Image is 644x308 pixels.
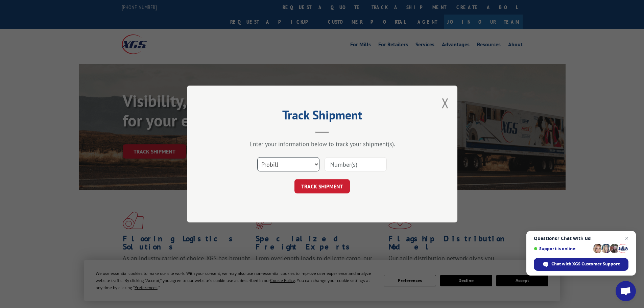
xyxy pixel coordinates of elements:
[325,157,387,171] input: Number(s)
[534,236,628,241] span: Questions? Chat with us!
[534,246,591,251] span: Support is online
[551,261,620,267] span: Chat with XGS Customer Support
[616,281,636,301] div: Open chat
[221,110,424,123] h2: Track Shipment
[221,140,424,148] div: Enter your information below to track your shipment(s).
[294,179,350,193] button: TRACK SHIPMENT
[534,258,628,271] div: Chat with XGS Customer Support
[442,94,449,112] button: Close modal
[623,234,631,242] span: Close chat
